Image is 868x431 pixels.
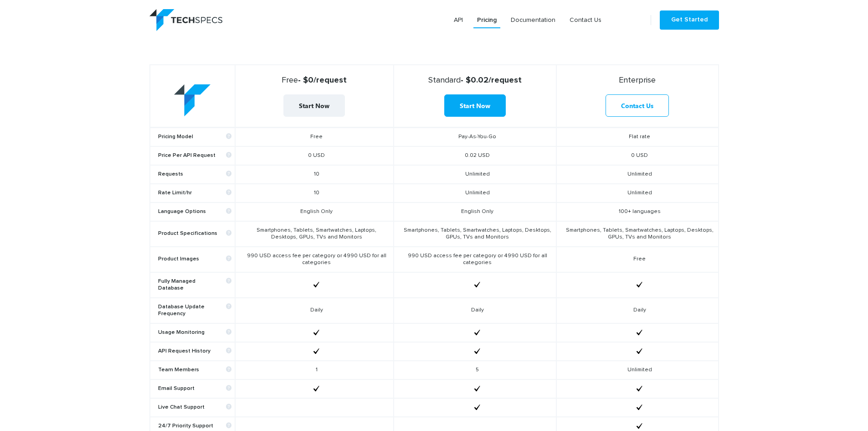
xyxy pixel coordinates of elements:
[158,256,231,263] b: Product Images
[556,298,718,323] td: Daily
[283,94,345,117] a: Start Now
[158,208,231,215] b: Language Options
[444,94,506,117] a: Start Now
[394,221,556,247] td: Smartphones, Tablets, Smartwatches, Laptops, Desktops, GPUs, TVs and Monitors
[235,184,394,203] td: 10
[556,184,718,203] td: Unlimited
[158,134,231,140] b: Pricing Model
[556,146,718,165] td: 0 USD
[235,203,394,221] td: English Only
[235,165,394,184] td: 10
[158,329,231,336] b: Usage Monitoring
[394,146,556,165] td: 0.02 USD
[235,221,394,247] td: Smartphones, Tablets, Smartwatches, Laptops, Desktops, GPUs, TVs and Monitors
[556,361,718,379] td: Unlimited
[239,75,390,85] strong: - $0/request
[619,76,656,84] span: Enterprise
[450,12,467,28] a: API
[158,348,231,355] b: API Request History
[556,247,718,272] td: Free
[556,203,718,221] td: 100+ languages
[174,84,211,117] img: table-logo.png
[282,76,298,84] span: Free
[394,203,556,221] td: English Only
[158,404,231,411] b: Live Chat Support
[235,247,394,272] td: 990 USD access fee per category or 4990 USD for all categories
[556,221,718,247] td: Smartphones, Tablets, Smartwatches, Laptops, Desktops, GPUs, TVs and Monitors
[149,9,222,31] img: logo
[158,171,231,178] b: Requests
[149,17,719,64] h2: Choose a plan that fits your needs
[235,127,394,146] td: Free
[158,385,231,392] b: Email Support
[235,361,394,379] td: 1
[398,75,552,85] strong: - $0.02/request
[394,247,556,272] td: 990 USD access fee per category or 4990 USD for all categories
[428,76,461,84] span: Standard
[394,127,556,146] td: Pay-As-You-Go
[556,165,718,184] td: Unlimited
[158,278,231,292] b: Fully Managed Database
[158,304,231,317] b: Database Update Frequency
[158,423,231,430] b: 24/7 Priority Support
[394,361,556,379] td: 5
[158,230,231,237] b: Product Specifications
[235,146,394,165] td: 0 USD
[394,184,556,203] td: Unlimited
[158,152,231,159] b: Price Per API Request
[507,12,559,28] a: Documentation
[394,165,556,184] td: Unlimited
[660,10,719,30] a: Get Started
[606,94,669,117] a: Contact Us
[556,127,718,146] td: Flat rate
[566,12,605,28] a: Contact Us
[473,12,500,28] a: Pricing
[158,190,231,197] b: Rate Limit/hr
[394,298,556,323] td: Daily
[235,298,394,323] td: Daily
[158,367,231,374] b: Team Members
